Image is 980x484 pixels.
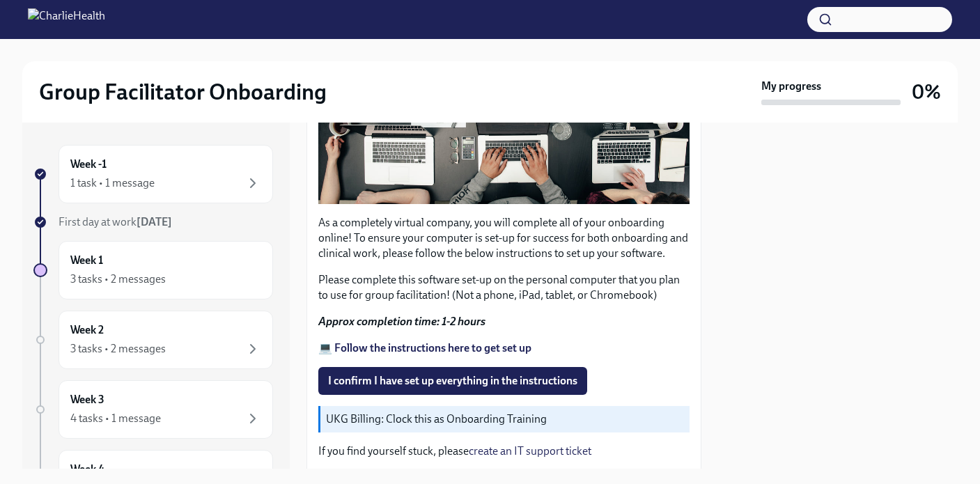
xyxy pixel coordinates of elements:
a: 💻 Follow the instructions here to get set up [318,341,531,354]
div: 3 tasks • 2 messages [70,272,166,287]
div: 4 tasks • 1 message [70,411,161,426]
p: Please complete this software set-up on the personal computer that you plan to use for group faci... [318,272,690,303]
strong: Approx completion time: 1-2 hours [318,315,485,328]
span: I confirm I have set up everything in the instructions [328,374,577,388]
h6: Week -1 [70,157,107,172]
a: Week 23 tasks • 2 messages [33,311,273,369]
a: create an IT support ticket [469,444,591,458]
p: If you find yourself stuck, please [318,444,690,459]
h6: Week 3 [70,392,104,407]
img: CharlieHealth [28,8,105,31]
a: Week 34 tasks • 1 message [33,380,273,439]
h6: Week 4 [70,462,104,477]
div: 3 tasks • 2 messages [70,341,166,357]
strong: My progress [761,79,821,94]
h2: Group Facilitator Onboarding [39,78,327,106]
h6: Week 2 [70,322,104,338]
div: 1 task • 1 message [70,175,155,191]
p: As a completely virtual company, you will complete all of your onboarding online! To ensure your ... [318,215,690,261]
a: Week -11 task • 1 message [33,145,273,203]
h6: Week 1 [70,253,103,268]
span: First day at work [59,215,172,228]
button: I confirm I have set up everything in the instructions [318,367,587,395]
strong: [DATE] [137,215,172,228]
p: UKG Billing: Clock this as Onboarding Training [326,412,684,427]
a: First day at work[DATE] [33,214,273,230]
h3: 0% [912,79,941,104]
a: Week 13 tasks • 2 messages [33,241,273,299]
